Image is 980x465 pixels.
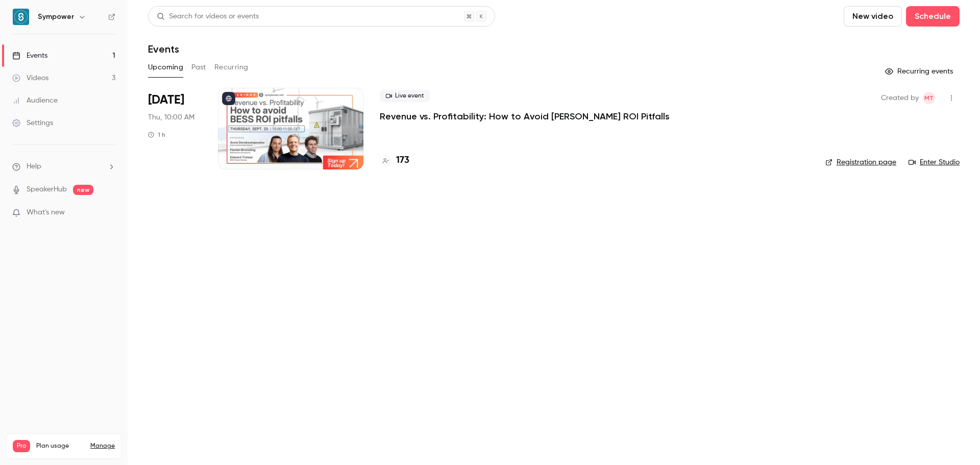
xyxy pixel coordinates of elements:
[13,9,29,25] img: Sympower
[12,51,47,61] div: Events
[881,92,919,104] span: Created by
[380,90,430,102] span: Live event
[924,92,934,104] span: MT
[38,12,74,22] h6: Sympower
[923,92,935,104] span: Manon Thomas
[825,157,896,167] a: Registration page
[36,442,84,450] span: Plan usage
[380,154,409,167] a: 173
[214,59,249,76] button: Recurring
[844,6,902,27] button: New video
[191,59,206,76] button: Past
[13,440,30,452] span: Pro
[148,43,179,55] h1: Events
[12,73,48,83] div: Videos
[909,157,960,167] a: Enter Studio
[73,185,93,195] span: new
[12,118,53,128] div: Settings
[396,154,409,167] h4: 173
[148,88,202,169] div: Sep 25 Thu, 10:00 AM (Europe/Amsterdam)
[148,112,194,123] span: Thu, 10:00 AM
[148,131,165,139] div: 1 h
[27,207,65,218] span: What's new
[12,161,115,172] li: help-dropdown-opener
[157,11,259,22] div: Search for videos or events
[380,110,670,123] a: Revenue vs. Profitability: How to Avoid [PERSON_NAME] ROI Pitfalls
[906,6,960,27] button: Schedule
[148,92,184,108] span: [DATE]
[103,208,115,217] iframe: Noticeable Trigger
[12,95,58,106] div: Audience
[148,59,183,76] button: Upcoming
[27,184,67,195] a: SpeakerHub
[27,161,41,172] span: Help
[880,63,960,80] button: Recurring events
[90,442,115,450] a: Manage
